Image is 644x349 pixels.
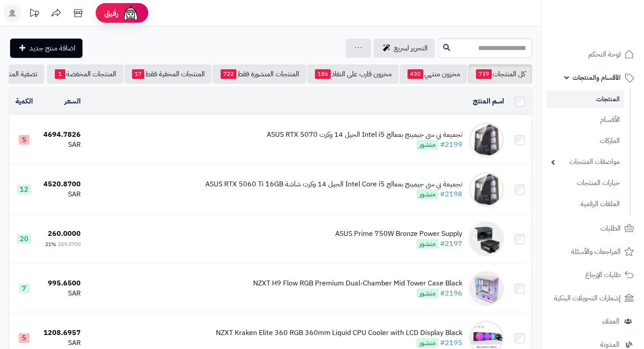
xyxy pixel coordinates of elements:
a: #2197 [440,239,462,249]
a: المراجعات والأسئلة [547,241,639,262]
a: الماركات [547,132,624,150]
span: الطلبات [601,222,621,235]
a: مخزون قارب على النفاذ186 [307,64,399,84]
span: الأقسام والمنتجات [572,71,621,84]
img: NZXT H9 Flow RGB Premium Dual-Chamber Mid Tower Case Black [469,271,504,306]
a: الأقسام [547,110,624,129]
a: التحرير لسريع [374,39,435,58]
div: 4520.8700 [43,179,81,189]
span: منشور [417,140,438,150]
a: الملفات الرقمية [547,195,624,214]
img: تجميعة بي سي جيمينج بمعالج Intel i5 الجيل 14 وكرت ASUS RTX 5070 [469,122,504,157]
span: 21% [45,240,56,248]
div: SAR [43,288,81,299]
img: logo-2.png [584,22,636,40]
a: #2199 [440,139,462,150]
span: 430 [408,69,423,79]
a: لوحة التحكم [547,44,639,65]
a: مواصفات المنتجات [547,153,624,171]
span: 20 [17,234,31,244]
span: رفيق [104,8,118,18]
a: طلبات الإرجاع [547,264,639,285]
a: تحديثات المنصة [23,4,45,24]
span: منشور [417,189,438,199]
a: #2196 [440,288,462,299]
a: #2198 [440,189,462,199]
a: الكمية [15,96,33,107]
span: 739 [476,69,492,79]
div: 4694.7826 [43,130,81,140]
a: المنتجات المخفية فقط17 [124,64,212,84]
span: 17 [132,69,144,79]
span: 5 [19,135,29,145]
span: 260.0000 [48,228,81,239]
a: خيارات المنتجات [547,174,624,192]
a: كل المنتجات739 [468,64,532,84]
div: ASUS Prime 750W Bronze Power Supply [335,229,462,239]
a: المنتجات المخفضة1 [47,64,123,84]
span: طلبات الإرجاع [585,269,621,281]
a: اضافة منتج جديد [10,39,82,58]
div: NZXT H9 Flow RGB Premium Dual-Chamber Mid Tower Case Black [253,278,462,288]
span: اضافة منتج جديد [29,43,75,53]
span: منشور [417,288,438,298]
img: ai-face.png [122,4,140,22]
span: 7 [19,284,29,293]
a: المنتجات المنشورة فقط722 [213,64,306,84]
span: 722 [221,69,236,79]
span: 186 [315,69,331,79]
img: ASUS Prime 750W Bronze Power Supply [469,221,504,256]
a: اسم المنتج [473,96,504,107]
div: تجميعة بي سي جيمينج بمعالج Intel i5 الجيل 14 وكرت ASUS RTX 5070 [267,130,462,140]
div: 995.6500 [43,278,81,288]
a: الطلبات [547,218,639,239]
a: العملاء [547,311,639,332]
span: 12 [17,185,31,194]
span: التحرير لسريع [394,43,428,53]
a: مخزون منتهي430 [400,64,467,84]
div: NZXT Kraken Elite 360 RGB 360mm Liquid CPU Cooler with LCD Display Black [216,328,462,338]
a: إشعارات التحويلات البنكية [547,288,639,309]
a: #2195 [440,338,462,348]
span: منشور [417,338,438,348]
span: منشور [417,239,438,249]
div: 1208.6957 [43,328,81,338]
span: لوحة التحكم [588,48,621,61]
a: السعر [64,96,81,107]
span: إشعارات التحويلات البنكية [554,292,621,304]
span: المراجعات والأسئلة [571,246,621,258]
a: المنتجات [547,90,624,108]
div: تجميعة بي سي جيمينج بمعالج Intel Core i5 الجيل 14 وكرت شاشة ASUS RTX 5060 Ti 16GB [205,179,462,189]
span: 5 [19,333,29,343]
span: العملاء [602,315,619,328]
div: SAR [43,140,81,150]
span: 1 [55,69,65,79]
span: 329.5700 [58,240,81,248]
div: SAR [43,189,81,199]
div: SAR [43,338,81,348]
img: تجميعة بي سي جيمينج بمعالج Intel Core i5 الجيل 14 وكرت شاشة ASUS RTX 5060 Ti 16GB [469,172,504,207]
